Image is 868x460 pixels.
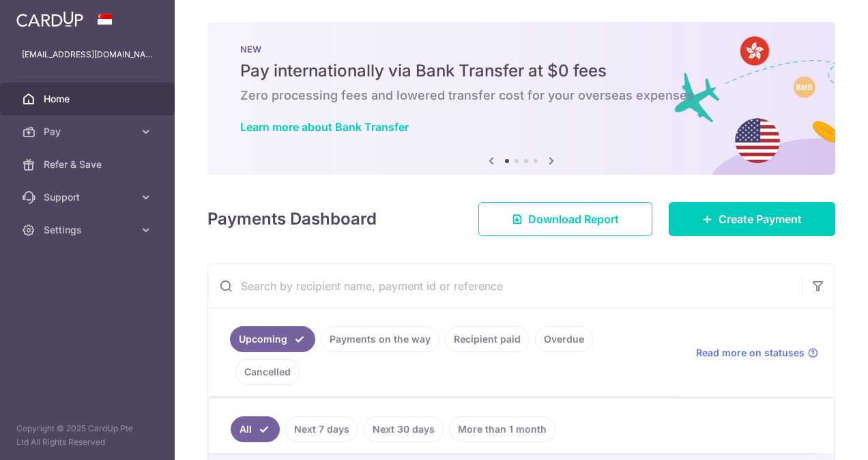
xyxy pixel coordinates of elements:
span: Support [44,190,134,204]
p: [EMAIL_ADDRESS][DOMAIN_NAME] [22,48,153,61]
img: Bank transfer banner [207,22,835,175]
span: Download Report [528,211,619,227]
a: Read more on statuses [696,346,818,360]
span: Create Payment [719,211,802,227]
a: Create Payment [669,202,835,236]
input: Search by recipient name, payment id or reference [208,264,802,308]
span: Pay [44,125,134,139]
a: Learn more about Bank Transfer [240,120,409,134]
span: Home [44,92,134,106]
span: Read more on statuses [696,346,805,360]
a: More than 1 month [449,416,555,442]
img: CardUp [16,11,83,27]
a: Payments on the way [321,326,439,352]
span: Settings [44,223,134,237]
h5: Pay internationally via Bank Transfer at $0 fees [240,60,802,82]
h4: Payments Dashboard [207,207,377,231]
a: Download Report [478,202,652,236]
a: Cancelled [235,359,300,385]
a: Next 30 days [364,416,444,442]
a: Recipient paid [445,326,530,352]
span: Refer & Save [44,158,134,171]
a: Overdue [535,326,593,352]
a: Next 7 days [285,416,358,442]
h6: Zero processing fees and lowered transfer cost for your overseas expenses [240,87,802,104]
a: All [231,416,280,442]
a: Upcoming [230,326,315,352]
p: NEW [240,44,802,55]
